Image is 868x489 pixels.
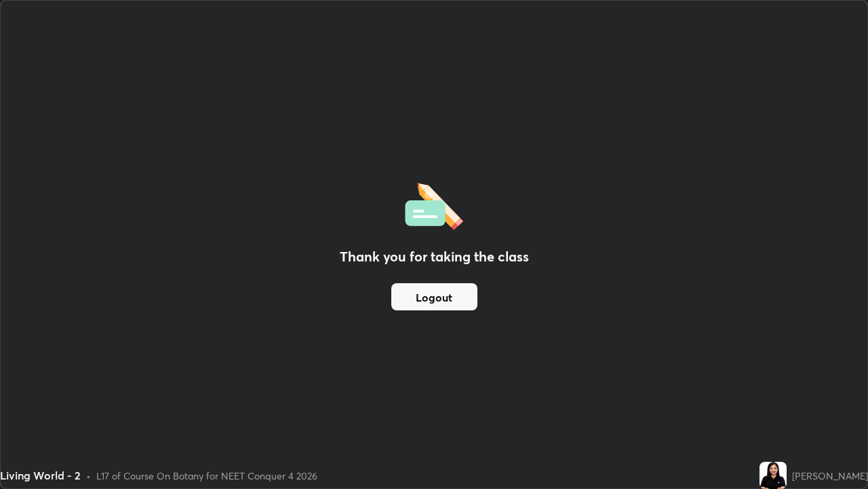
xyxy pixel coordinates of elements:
[96,469,317,483] div: L17 of Course On Botany for NEET Conquer 4 2026
[391,283,477,310] button: Logout
[405,179,463,230] img: offlineFeedback.1438e8b3.svg
[759,462,787,489] img: 1dc9cb3aa39e4b04a647b8f00043674d.jpg
[340,247,529,267] h2: Thank you for taking the class
[792,469,868,483] div: [PERSON_NAME]
[86,469,91,483] div: •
